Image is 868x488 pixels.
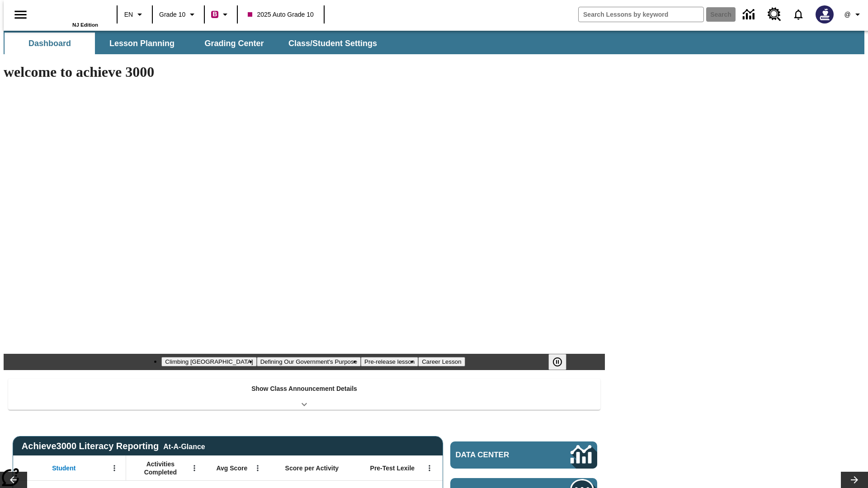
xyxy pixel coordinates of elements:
[8,379,600,410] div: Show Class Announcement Details
[5,33,95,54] button: Dashboard
[839,6,868,23] button: Profile/Settings
[39,3,98,28] div: Home
[737,2,762,27] a: Data Center
[161,357,256,366] button: Slide 1 Climbing Mount Tai
[418,357,465,366] button: Slide 4 Career Lesson
[450,441,597,469] a: Data Center
[361,357,418,366] button: Slide 3 Pre-release lesson
[131,460,190,476] span: Activities Completed
[159,10,185,19] span: Grade 10
[52,464,75,472] span: Student
[248,10,313,19] span: 2025 Auto Grade 10
[189,33,279,54] button: Grading Center
[208,6,234,23] button: Boost Class color is violet red. Change class color
[216,464,247,472] span: Avg Score
[810,3,839,26] button: Select a new avatar
[257,357,361,366] button: Slide 2 Defining Our Government's Purpose
[787,3,810,26] a: Notifications
[4,64,605,80] h1: welcome to achieve 3000
[548,354,566,370] button: Pause
[212,9,217,20] span: B
[22,441,205,451] span: Achieve3000 Literacy Reporting
[108,461,121,475] button: Open Menu
[120,6,149,23] button: Language: EN, Select a language
[4,31,864,54] div: SubNavbar
[251,384,357,394] p: Show Class Announcement Details
[423,461,436,475] button: Open Menu
[841,472,868,488] button: Lesson carousel, Next
[844,10,850,19] span: @
[370,464,415,472] span: Pre-Test Lexile
[39,4,98,22] a: Home
[4,33,385,54] div: SubNavbar
[285,464,339,472] span: Score per Activity
[456,450,540,460] span: Data Center
[251,461,264,475] button: Open Menu
[188,461,201,475] button: Open Menu
[762,2,787,27] a: Resource Center, Will open in new tab
[163,441,205,451] div: At-A-Glance
[816,5,834,23] img: Avatar
[281,33,384,54] button: Class/Student Settings
[548,354,576,370] div: Pause
[156,6,201,23] button: Grade: Grade 10, Select a grade
[7,1,34,28] button: Open side menu
[97,33,187,54] button: Lesson Planning
[124,10,133,19] span: EN
[579,7,703,22] input: search field
[72,22,98,28] span: NJ Edition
